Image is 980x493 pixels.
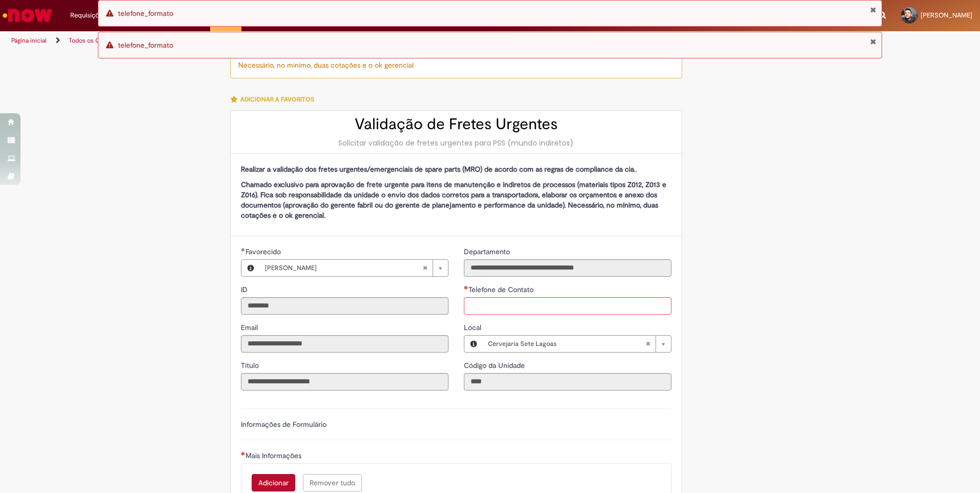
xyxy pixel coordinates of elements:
strong: Realizar a validação dos fretes urgentes/emergenciais de spare parts (MRO) de acordo com as regra... [241,165,636,174]
input: Departamento [464,259,671,277]
button: Favorecido, Visualizar este registro Diego Figueiredo Moreira [241,260,260,276]
span: [PERSON_NAME] [265,260,422,276]
span: Somente leitura - Título [241,361,261,370]
span: Requisições [70,10,106,20]
img: ServiceNow [1,5,54,26]
span: Adicionar a Favoritos [240,95,314,104]
span: Somente leitura - Email [241,323,260,332]
abbr: Limpar campo Local [640,336,656,352]
h2: Validação de Fretes Urgentes [241,116,671,133]
span: Obrigatório Preenchido [241,248,246,252]
abbr: Limpar campo Favorecido [417,260,433,276]
button: Local, Visualizar este registro Cervejaria Sete Lagoas [464,336,483,352]
button: Add a row for Mais Informações [252,474,295,491]
p: . [241,164,671,174]
label: Somente leitura - Código da Unidade [464,360,527,371]
button: Fechar Notificação [870,6,876,14]
strong: Chamado exclusivo para aprovação de frete urgente para itens de manutenção e indiretos de process... [241,180,666,220]
div: Necessário, no mínimo, duas cotações e o ok gerencial [230,52,682,78]
span: telefone_formato [118,40,173,50]
label: Somente leitura - ID [241,284,250,295]
span: Somente leitura - Departamento [464,247,512,256]
span: Necessários [241,451,246,456]
span: Necessários - Favorecido [246,247,283,256]
label: Informações de Formulário [241,420,326,429]
button: Fechar Notificação [870,37,876,46]
span: Mais Informações [246,451,303,460]
label: Somente leitura - Título [241,360,261,371]
span: Telefone de Contato [468,285,536,294]
span: Cervejaria Sete Lagoas [488,336,645,352]
div: Solicitar validação de fretes urgentes para PSS (mundo indiretos) [241,138,671,148]
input: Código da Unidade [464,373,671,391]
a: Página inicial [11,36,47,45]
label: Somente leitura - Email [241,322,260,333]
button: Adicionar a Favoritos [230,89,320,110]
a: Cervejaria Sete LagoasLimpar campo Local [483,336,671,352]
input: Telefone de Contato [464,297,671,315]
input: Título [241,373,448,391]
span: Local [464,323,483,332]
span: Somente leitura - ID [241,285,250,294]
span: Somente leitura - Código da Unidade [464,361,527,370]
span: telefone_formato [118,9,173,18]
ul: Trilhas de página [8,31,646,50]
a: [PERSON_NAME]Limpar campo Favorecido [260,260,448,276]
span: [PERSON_NAME] [921,11,972,19]
input: Email [241,335,448,353]
a: Todos os Catálogos [69,36,123,45]
label: Somente leitura - Departamento [464,246,512,257]
input: ID [241,297,448,315]
span: Necessários [464,285,468,290]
